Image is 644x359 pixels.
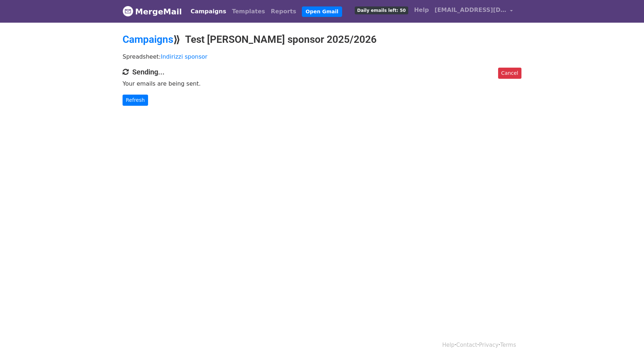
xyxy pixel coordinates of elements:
a: Privacy [479,342,498,348]
a: Open Gmail [302,6,342,17]
h4: Sending... [123,68,521,76]
a: Templates [229,4,268,19]
a: Terms [500,342,516,348]
a: Refresh [123,95,148,106]
img: MergeMail logo [123,6,133,17]
a: Reports [268,4,299,19]
a: Help [411,3,432,17]
a: Daily emails left: 50 [352,3,411,17]
iframe: Chat Widget [608,324,644,359]
a: MergeMail [123,4,182,19]
p: Spreadsheet: [123,53,521,60]
h2: ⟫ Test [PERSON_NAME] sponsor 2025/2026 [123,33,521,46]
a: Help [442,342,455,348]
a: Indirizzi sponsor [161,53,207,60]
a: Campaigns [123,33,173,45]
a: Contact [456,342,477,348]
a: [EMAIL_ADDRESS][DOMAIN_NAME] [432,3,516,20]
p: Your emails are being sent. [123,80,521,87]
span: Daily emails left: 50 [355,6,408,14]
a: Cancel [498,68,521,79]
a: Campaigns [188,4,229,19]
span: [EMAIL_ADDRESS][DOMAIN_NAME] [434,6,506,14]
div: Widget chat [608,324,644,359]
